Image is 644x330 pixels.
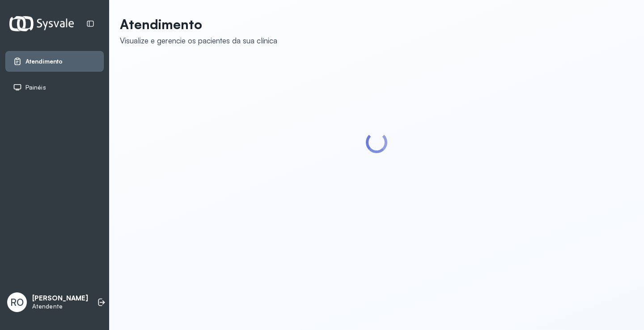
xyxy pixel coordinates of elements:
span: Painéis [25,84,46,91]
p: Atendimento [120,16,277,32]
span: Atendimento [25,58,63,65]
p: [PERSON_NAME] [32,294,88,303]
div: Visualize e gerencie os pacientes da sua clínica [120,36,277,45]
p: Atendente [32,303,88,310]
a: Atendimento [13,57,96,66]
img: Logotipo do estabelecimento [9,16,74,31]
